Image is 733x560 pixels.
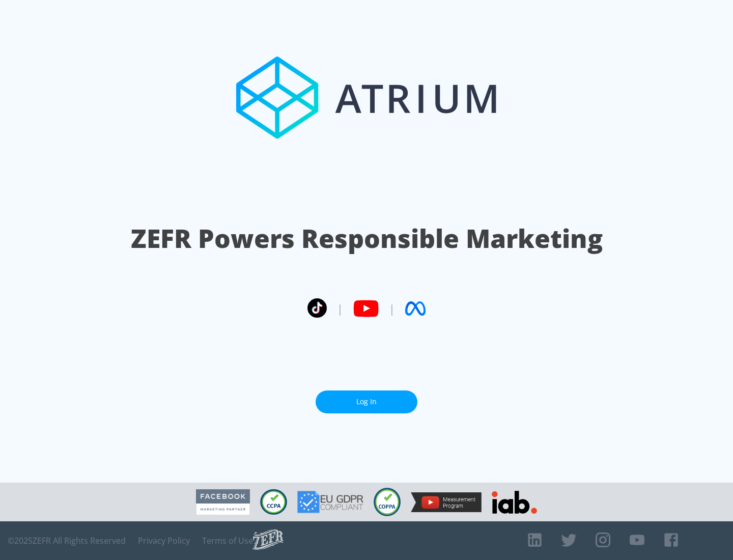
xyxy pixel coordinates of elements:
img: GDPR Compliant [297,491,363,513]
img: Facebook Marketing Partner [196,489,250,515]
img: CCPA Compliant [260,489,287,515]
a: Log In [316,390,417,413]
span: | [337,301,343,316]
img: IAB [492,491,537,514]
h1: ZEFR Powers Responsible Marketing [131,221,603,256]
span: © 2025 ZEFR All Rights Reserved [8,536,126,546]
a: Terms of Use [202,536,253,546]
img: YouTube Measurement Program [411,492,482,512]
img: COPPA Compliant [374,488,401,516]
a: Privacy Policy [138,536,190,546]
span: | [389,301,395,316]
